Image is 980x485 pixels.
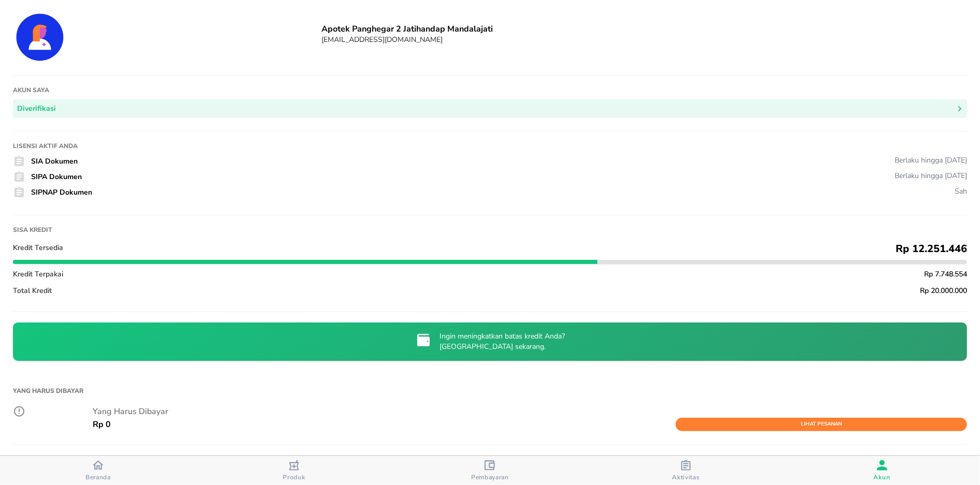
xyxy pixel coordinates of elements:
[13,269,63,279] span: Kredit Terpakai
[681,420,962,429] span: Lihat Pesanan
[13,286,52,296] span: Total Kredit
[392,456,588,485] button: Pembayaran
[471,473,509,481] span: Pembayaran
[13,243,63,253] span: Kredit Tersedia
[415,332,432,348] img: credit-limit-upgrade-request-icon
[13,142,967,150] h1: Lisensi Aktif Anda
[440,331,565,352] p: Ingin meningkatkan batas kredit Anda? [GEOGRAPHIC_DATA] sekarang.
[32,187,93,197] span: SIPNAP Dokumen
[895,155,967,165] div: Berlaku hingga [DATE]
[196,456,392,485] button: Produk
[672,473,700,481] span: Aktivitas
[13,10,67,64] img: Account Details
[896,242,967,256] span: Rp 12.251.446
[32,172,82,182] span: SIPA Dokumen
[676,418,967,431] button: Lihat Pesanan
[895,171,967,181] div: Berlaku hingga [DATE]
[283,473,305,481] span: Produk
[955,186,967,196] div: Sah
[13,226,967,234] h1: Sisa kredit
[32,156,78,166] span: SIA Dokumen
[321,23,967,35] h6: Apotek Panghegar 2 Jatihandap Mandalajati
[93,405,967,418] p: Yang Harus Dibayar
[13,99,967,119] button: Diverifikasi
[13,381,967,400] h1: Yang Harus Dibayar
[85,473,111,481] span: Beranda
[920,286,967,296] span: Rp 20.000.000
[17,102,56,115] div: Diverifikasi
[321,35,967,45] h6: [EMAIL_ADDRESS][DOMAIN_NAME]
[13,86,967,94] h1: Akun saya
[874,473,890,481] span: Akun
[588,456,784,485] button: Aktivitas
[93,418,111,431] p: Rp 0
[924,269,967,279] span: Rp 7.748.554
[784,456,980,485] button: Akun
